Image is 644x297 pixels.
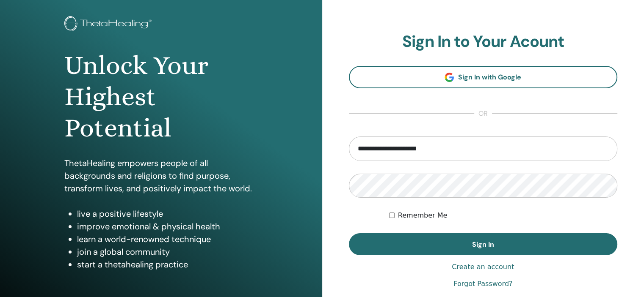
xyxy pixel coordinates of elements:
h1: Unlock Your Highest Potential [64,50,258,144]
li: join a global community [77,245,258,258]
h2: Sign In to Your Acount [349,32,618,52]
a: Forgot Password? [453,279,512,289]
a: Create an account [452,262,514,272]
li: start a thetahealing practice [77,258,258,271]
li: live a positive lifestyle [77,207,258,220]
span: Sign In with Google [458,73,521,82]
span: or [474,109,492,119]
li: improve emotional & physical health [77,220,258,233]
p: ThetaHealing empowers people of all backgrounds and religions to find purpose, transform lives, a... [64,157,258,195]
button: Sign In [349,233,618,255]
div: Keep me authenticated indefinitely or until I manually logout [389,210,617,221]
a: Sign In with Google [349,66,618,88]
span: Sign In [472,240,494,249]
li: learn a world-renowned technique [77,233,258,245]
label: Remember Me [398,210,448,221]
